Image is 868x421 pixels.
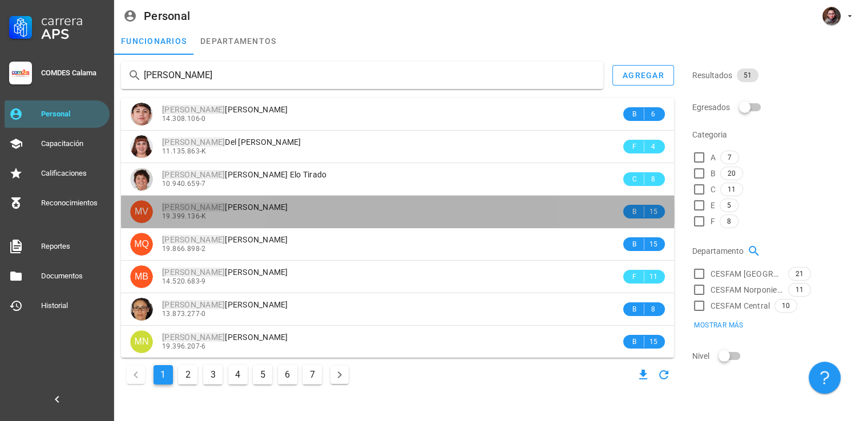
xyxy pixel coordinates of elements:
mark: [PERSON_NAME] [162,105,225,114]
span: 15 [649,336,658,347]
div: Categoria [692,121,861,148]
span: 7 [728,151,732,164]
span: 10 [782,299,790,312]
a: Personal [5,100,110,128]
mark: [PERSON_NAME] [162,333,225,342]
span: MB [135,265,148,288]
div: Reportes [41,242,105,251]
span: C [630,173,639,185]
div: avatar [130,135,153,158]
a: Capacitación [5,130,110,157]
span: MV [135,200,148,223]
span: B [710,168,716,179]
div: Nivel [692,342,861,370]
span: [PERSON_NAME] [162,203,288,212]
a: Reconocimientos [5,189,110,217]
span: 21 [796,268,804,280]
span: B [630,238,639,250]
span: 14.520.683-9 [162,277,206,285]
div: Carrera [41,14,105,27]
mark: [PERSON_NAME] [162,203,225,212]
span: 19.866.898-2 [162,245,206,253]
div: avatar [130,168,153,191]
div: agregar [622,71,664,80]
span: 14.308.106-0 [162,115,206,123]
span: 6 [649,108,658,120]
button: Ir a la página 5 [253,365,272,384]
mark: [PERSON_NAME] [162,170,225,179]
span: 11.135.863-K [162,147,207,155]
span: [PERSON_NAME] [162,300,288,309]
div: Historial [41,301,105,310]
button: Ir a la página 2 [178,365,197,384]
span: C [710,184,716,195]
button: Ir a la página 3 [203,365,223,384]
button: Ir a la página 6 [278,365,297,384]
span: A [710,152,716,163]
span: 10.940.659-7 [162,180,206,188]
div: Departamento [692,237,861,265]
span: CESFAM Norponiente [710,284,784,295]
div: Egresados [692,94,861,121]
div: Personal [144,10,190,22]
div: avatar [130,265,153,288]
span: [PERSON_NAME] [162,333,288,342]
a: Documentos [5,262,110,290]
span: 11 [649,271,658,282]
span: MQ [134,233,149,256]
span: 19.399.136-K [162,212,207,220]
div: APS [41,27,105,41]
a: Historial [5,292,110,319]
button: Ir a la página 7 [302,365,322,384]
div: Personal [41,110,105,119]
button: Ir a la página 4 [228,365,248,384]
nav: Navegación de paginación [121,362,354,387]
span: [PERSON_NAME] Elo Tirado [162,170,326,179]
span: 5 [727,199,731,212]
span: Mostrar más [693,321,743,329]
span: [PERSON_NAME] [162,268,288,277]
span: MN [135,330,149,353]
span: 13.873.277-0 [162,310,206,318]
span: [PERSON_NAME] [162,235,288,244]
span: F [630,271,639,282]
button: Mostrar más [687,317,750,333]
span: 20 [728,167,736,180]
span: 19.396.207-6 [162,342,206,350]
div: avatar [130,103,153,126]
span: [PERSON_NAME] [162,105,288,114]
span: 11 [796,284,804,296]
span: Del [PERSON_NAME] [162,137,301,147]
div: Documentos [41,272,105,281]
a: Calificaciones [5,160,110,187]
span: 51 [744,68,752,82]
span: 4 [649,141,658,152]
span: 11 [728,183,736,196]
span: B [630,108,639,120]
span: 15 [649,238,658,250]
mark: [PERSON_NAME] [162,300,225,309]
mark: [PERSON_NAME] [162,137,225,147]
span: CESFAM [GEOGRAPHIC_DATA] [710,268,784,280]
div: Resultados [692,62,861,89]
a: Reportes [5,233,110,260]
div: Capacitación [41,139,105,148]
button: Página siguiente [330,366,349,384]
mark: [PERSON_NAME] [162,235,225,244]
div: avatar [130,200,153,223]
span: 15 [649,206,658,217]
div: Reconocimientos [41,199,105,208]
input: Buscar funcionarios… [144,66,580,84]
div: avatar [130,298,153,321]
button: Página actual, página 1 [154,365,173,384]
span: F [630,141,639,152]
div: Calificaciones [41,169,105,178]
span: F [710,216,715,227]
a: funcionarios [114,27,193,55]
mark: [PERSON_NAME] [162,268,225,277]
span: B [630,206,639,217]
span: CESFAM Central [710,300,770,311]
div: avatar [822,7,841,25]
div: avatar [130,233,153,256]
span: 8 [727,215,731,228]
